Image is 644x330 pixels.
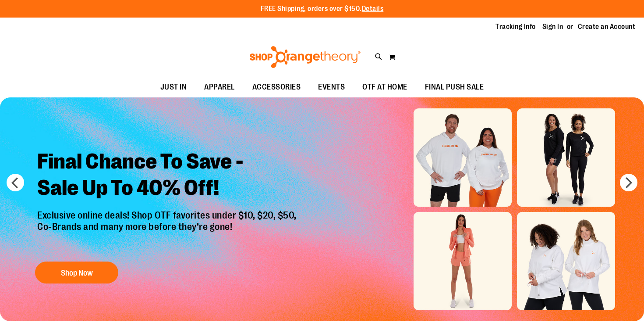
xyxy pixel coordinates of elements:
img: Shop Orangetheory [248,46,362,68]
h2: Final Chance To Save - Sale Up To 40% Off! [31,142,305,210]
span: JUST IN [160,77,187,97]
a: OTF AT HOME [354,77,416,97]
a: Details [362,5,384,13]
p: FREE Shipping, orders over $150. [261,4,384,14]
span: ACCESSORIES [252,77,301,97]
p: Exclusive online deals! Shop OTF favorites under $10, $20, $50, Co-Brands and many more before th... [31,210,305,253]
a: ACCESSORIES [244,77,310,97]
a: Sign In [542,22,563,32]
a: Tracking Info [495,22,536,32]
a: JUST IN [152,77,196,97]
span: FINAL PUSH SALE [425,77,484,97]
a: APPAREL [195,77,244,97]
a: FINAL PUSH SALE [416,77,493,97]
span: OTF AT HOME [362,77,407,97]
button: next [620,174,637,191]
a: EVENTS [309,77,354,97]
a: Final Chance To Save -Sale Up To 40% Off! Exclusive online deals! Shop OTF favorites under $10, $... [31,142,305,288]
button: Shop Now [35,262,118,283]
span: EVENTS [318,77,345,97]
a: Create an Account [578,22,636,32]
button: prev [7,174,24,191]
span: APPAREL [204,77,235,97]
